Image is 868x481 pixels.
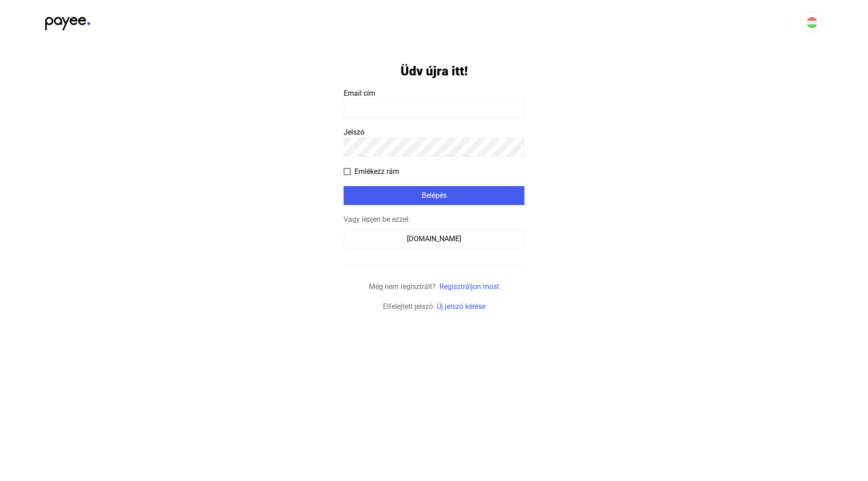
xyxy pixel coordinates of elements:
[344,128,364,136] span: Jelszó
[439,282,499,291] a: Regisztráljon most
[344,186,524,205] button: Belépés
[45,12,90,30] img: black-payee-blue-dot.svg
[344,214,524,225] div: Vagy lépjen be ezzel:
[801,12,823,33] button: HU
[383,302,433,311] span: Elfelejtett jelszó
[344,234,524,243] a: [DOMAIN_NAME]
[346,190,522,201] div: Belépés
[807,17,817,28] img: HU
[344,229,524,248] button: [DOMAIN_NAME]
[437,302,486,311] a: Új jelszó kérése
[369,282,436,291] span: Még nem regisztrált?
[347,233,521,244] div: [DOMAIN_NAME]
[401,63,468,79] h1: Üdv újra itt!
[344,89,375,98] span: Email cím
[354,166,399,177] span: Emlékezz rám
